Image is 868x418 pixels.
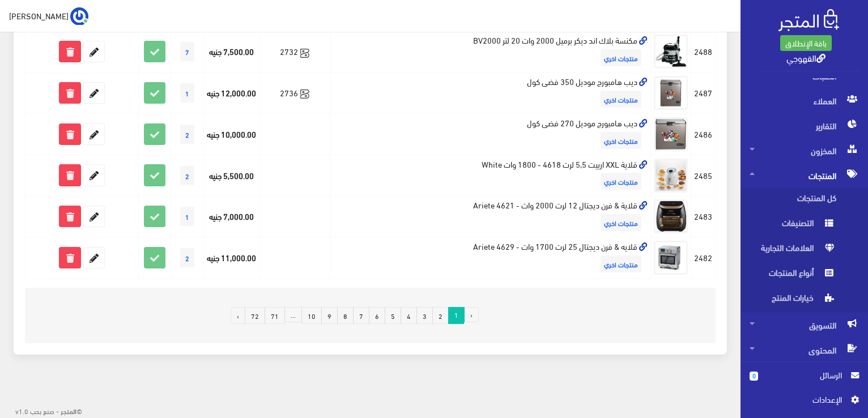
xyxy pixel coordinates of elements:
a: خيارات المنتج [741,288,868,313]
a: 10 [301,307,322,324]
img: dyb-hamborg-modyl-350-fd-kol.png [654,76,688,110]
span: منتجات اخري [601,91,641,108]
a: اﻹعدادات [750,393,859,411]
td: قلاية & فرن ديجتال 12 لرت 2000 وات - 4621 Ariete [330,196,651,237]
a: 4 [401,307,417,324]
span: التصنيفات [750,213,836,238]
span: التسويق [750,313,859,338]
td: ديب هامبورج موديل 350 فضى كول [330,72,651,113]
svg: Synced with Zoho Books [300,89,309,99]
a: 0 الرسائل [750,369,859,393]
a: 9 [321,307,338,324]
a: أنواع المنتجات [741,263,868,288]
svg: Synced with Zoho Books [300,49,309,58]
img: . [778,9,839,31]
a: التصنيفات [741,213,868,238]
span: منتجات اخري [601,255,641,272]
span: منتجات اخري [601,214,641,231]
td: 2732 [259,31,330,72]
a: 71 [265,307,285,324]
span: أنواع المنتجات [750,263,836,288]
a: المنتجات [741,163,868,188]
span: خيارات المنتج [750,288,836,313]
a: 7 [353,307,369,324]
td: 2485 [691,155,716,196]
span: العملاء [750,88,859,113]
a: 6 [369,307,385,324]
a: 5 [385,307,401,324]
td: 11,000.00 جنيه [204,237,260,279]
a: التقارير [741,113,868,138]
img: dyb-hamborg-modyl-270-fd-kol.jpg [654,117,688,151]
a: 72 [245,307,265,324]
li: « السابق [464,307,478,324]
a: العلامات التجارية [741,238,868,263]
td: 2482 [691,237,716,279]
td: 5,500.00 جنيه [204,155,260,196]
span: 2 [180,166,194,185]
td: 2488 [691,31,716,72]
a: باقة الإنطلاق [780,35,832,51]
span: المحتوى [750,338,859,362]
td: 2483 [691,196,716,237]
span: منتجات اخري [601,132,641,149]
a: العملاء [741,88,868,113]
span: التقارير [750,113,859,138]
td: 10,000.00 جنيه [204,113,260,155]
span: منتجات اخري [601,49,641,66]
span: [PERSON_NAME] [9,8,69,23]
span: 1 [448,307,465,322]
td: 12,000.00 جنيه [204,72,260,113]
span: 0 [750,372,758,381]
span: 2 [180,248,194,267]
img: klayh-frn-dygtal-25-lrt-1700-oat-4629-ariete.png [654,241,688,275]
iframe: Drift Widget Chat Controller [14,340,57,383]
span: 1 [180,207,194,226]
a: 3 [416,307,433,324]
td: 7,000.00 جنيه [204,196,260,237]
a: القهوجي [786,49,826,66]
td: مكنسة بلاك اند ديكر برميل 2000 وات 20 لتر BV2000 [330,31,651,72]
a: التالي » [231,307,245,324]
span: 1 [180,83,194,103]
a: كل المنتجات [741,188,868,213]
span: المنتجات [750,163,859,188]
img: klay-frn-dygtal-12-lrt-2000-oat-4621-ariete.png [654,199,688,233]
div: © [5,403,82,418]
span: اﻹعدادات [759,393,841,406]
td: ديب هامبورج موديل 270 فضى كول [330,113,651,155]
span: كل المنتجات [750,188,836,213]
a: 8 [337,307,354,324]
td: 2486 [691,113,716,155]
a: 2 [432,307,449,324]
span: منتجات اخري [601,173,641,190]
img: klay-xxl-aryyt-55-lrt-4618-1800-oat-white.jpg [654,159,688,193]
a: المخزون [741,138,868,163]
span: 2 [180,125,194,144]
strong: المتجر [61,406,76,416]
span: الرسائل [767,369,842,381]
td: 2736 [259,72,330,113]
a: المحتوى [741,338,868,362]
td: قلاية XXL ارييت 5,5 لرت 4618 - 1800 وات White [330,155,651,196]
img: mkns-blak-and-dykr-brmyl-2000-oat-20-ltr-bv2000.jpg [654,35,688,69]
a: ... [PERSON_NAME] [9,7,88,25]
span: - صنع بحب v1.0 [15,404,59,417]
span: العلامات التجارية [750,238,836,263]
span: المخزون [750,138,859,163]
img: ... [70,7,88,25]
td: قلايه & فرن ديجتال 25 لرت 1700 وات - 4629 Ariete [330,237,651,279]
span: 7 [180,42,194,61]
td: 7,500.00 جنيه [204,31,260,72]
td: 2487 [691,72,716,113]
